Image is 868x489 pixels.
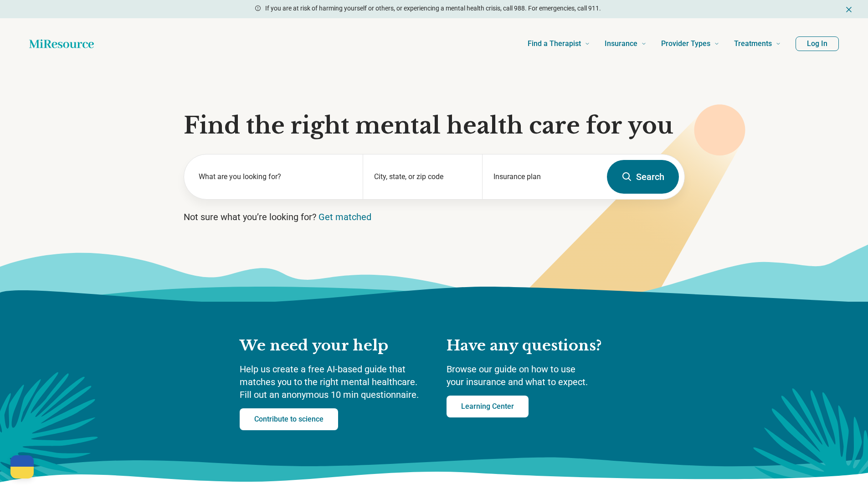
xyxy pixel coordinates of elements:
a: Home page [29,35,94,53]
p: Browse our guide on how to use your insurance and what to expect. [447,363,629,388]
h1: Find the right mental health care for you [184,112,685,139]
label: What are you looking for? [199,171,352,182]
a: Insurance [605,26,647,62]
a: Treatments [734,26,781,62]
span: Find a Therapist [528,37,581,50]
button: Search [607,160,679,194]
button: Log In [796,36,839,51]
p: Help us create a free AI-based guide that matches you to the right mental healthcare. Fill out an... [240,363,428,401]
p: If you are at risk of harming yourself or others, or experiencing a mental health crisis, call 98... [265,4,601,13]
h2: We need your help [240,336,428,355]
span: Treatments [734,37,772,50]
h2: Have any questions? [447,336,629,355]
a: Get matched [318,211,371,222]
span: Insurance [605,37,637,50]
span: Provider Types [661,37,710,50]
a: Contribute to science [240,408,338,430]
a: Find a Therapist [528,26,590,62]
button: Dismiss [844,4,853,15]
a: Provider Types [661,26,719,62]
p: Not sure what you’re looking for? [184,211,685,223]
a: Learning Center [447,396,529,417]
